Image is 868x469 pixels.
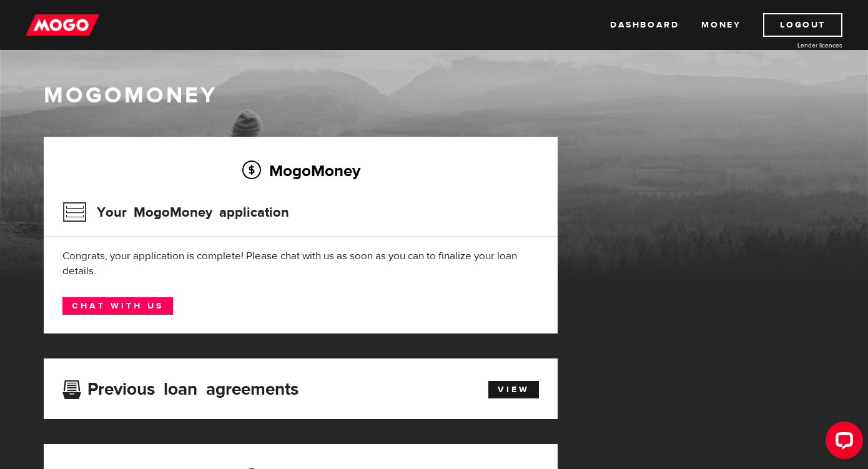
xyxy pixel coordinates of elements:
[26,13,99,37] img: mogo_logo-11ee424be714fa7cbb0f0f49df9e16ec.png
[62,297,173,315] a: Chat with us
[488,381,539,398] a: View
[62,249,539,279] div: Congrats, your application is complete! Please chat with us as soon as you can to finalize your l...
[610,13,679,37] a: Dashboard
[701,13,741,37] a: Money
[62,157,539,184] h2: MogoMoney
[62,379,298,395] h3: Previous loan agreements
[816,417,868,469] iframe: LiveChat chat widget
[749,41,842,50] a: Lender licences
[763,13,842,37] a: Logout
[62,196,289,229] h3: Your MogoMoney application
[44,82,824,109] h1: MogoMoney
